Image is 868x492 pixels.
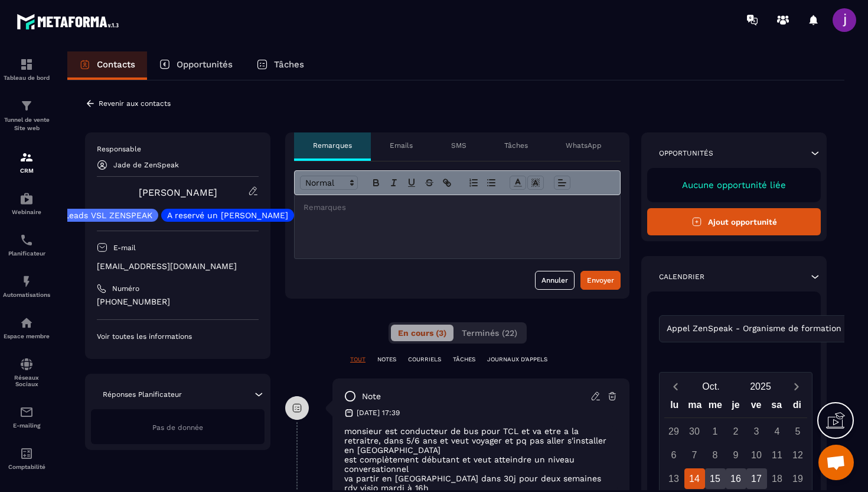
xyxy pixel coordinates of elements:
img: formation [19,99,34,113]
div: 30 [684,421,705,442]
p: Tâches [504,141,528,150]
a: automationsautomationsWebinaire [3,183,50,224]
img: accountant [19,446,34,461]
div: 8 [705,445,726,465]
a: Tâches [244,51,316,80]
p: TOUT [350,355,366,364]
p: Tunnel de vente Site web [3,116,50,132]
a: automationsautomationsAutomatisations [3,266,50,307]
div: je [726,397,746,417]
span: Terminés (22) [462,328,517,338]
p: Responsable [97,144,259,154]
div: me [705,397,726,417]
div: ma [685,397,706,417]
p: CRM [3,167,50,174]
div: 16 [726,468,746,489]
p: va partir en [GEOGRAPHIC_DATA] dans 30j pour deux semaines [344,474,618,483]
img: automations [19,274,34,289]
p: Voir toutes les informations [97,332,259,341]
p: Webinaire [3,209,50,215]
button: Ajout opportunité [647,208,821,235]
a: formationformationTableau de bord [3,48,50,90]
p: [DATE] 17:39 [357,408,400,417]
a: accountantaccountantComptabilité [3,438,50,479]
p: Réponses Planificateur [103,390,182,399]
a: [PERSON_NAME] [139,187,217,198]
p: COURRIELS [408,355,441,364]
p: Comptabilité [3,464,50,470]
div: 17 [746,468,767,489]
p: Contacts [97,59,135,70]
p: Tâches [274,59,304,70]
p: Réseaux Sociaux [3,374,50,387]
div: 15 [705,468,726,489]
div: sa [766,397,787,417]
span: En cours (3) [398,328,446,338]
p: A reservé un [PERSON_NAME] [167,211,288,219]
p: E-mailing [3,422,50,429]
div: 13 [664,468,684,489]
img: formation [19,150,34,164]
p: note [362,391,381,402]
p: WhatsApp [566,141,602,150]
p: TÂCHES [453,355,475,364]
div: 4 [767,421,788,442]
p: est complètement débutant et veut atteindre un niveau conversationnel [344,455,618,474]
button: Open months overlay [686,376,736,397]
div: 11 [767,445,788,465]
p: [EMAIL_ADDRESS][DOMAIN_NAME] [97,261,259,272]
p: Espace membre [3,333,50,339]
a: schedulerschedulerPlanificateur [3,224,50,266]
div: 2 [726,421,746,442]
div: 10 [746,445,767,465]
p: Opportunités [659,148,713,158]
p: [PHONE_NUMBER] [97,296,259,307]
img: scheduler [19,233,34,247]
p: Numéro [112,284,139,293]
button: Terminés (22) [455,325,524,341]
a: formationformationCRM [3,141,50,183]
p: Remarques [313,141,352,150]
a: Contacts [67,51,147,80]
img: automations [19,316,34,330]
div: 19 [788,468,808,489]
a: automationsautomationsEspace membre [3,307,50,348]
div: Envoyer [587,274,614,286]
p: Aucune opportunité liée [659,180,809,190]
div: 3 [746,421,767,442]
div: Ouvrir le chat [818,445,854,480]
img: logo [17,11,123,33]
div: 5 [788,421,808,442]
img: automations [19,192,34,206]
img: social-network [19,357,34,371]
a: emailemailE-mailing [3,396,50,438]
p: E-mail [113,243,136,253]
span: Appel ZenSpeak - Organisme de formation [664,322,844,335]
div: di [787,397,807,417]
div: 12 [788,445,808,465]
a: social-networksocial-networkRéseaux Sociaux [3,348,50,396]
p: Planificateur [3,250,50,257]
input: Search for option [844,322,853,335]
div: lu [664,397,685,417]
p: Tableau de bord [3,75,50,81]
p: Calendrier [659,272,704,281]
p: monsieur est conducteur de bus pour TCL et va etre a la retraitre, dans 5/6 ans et veut voyager e... [344,426,618,455]
a: formationformationTunnel de vente Site web [3,90,50,141]
a: Opportunités [147,51,244,80]
img: formation [19,57,34,72]
p: JOURNAUX D'APPELS [487,355,547,364]
button: Open years overlay [736,376,785,397]
p: Jade de ZenSpeak [113,161,179,169]
button: En cours (3) [391,325,453,341]
p: SMS [451,141,466,150]
button: Envoyer [580,271,621,290]
div: 29 [664,421,684,442]
button: Previous month [664,378,686,394]
p: Automatisations [3,292,50,298]
img: email [19,405,34,419]
p: Opportunités [177,59,233,70]
p: Revenir aux contacts [99,99,171,108]
button: Next month [785,378,807,394]
div: 18 [767,468,788,489]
